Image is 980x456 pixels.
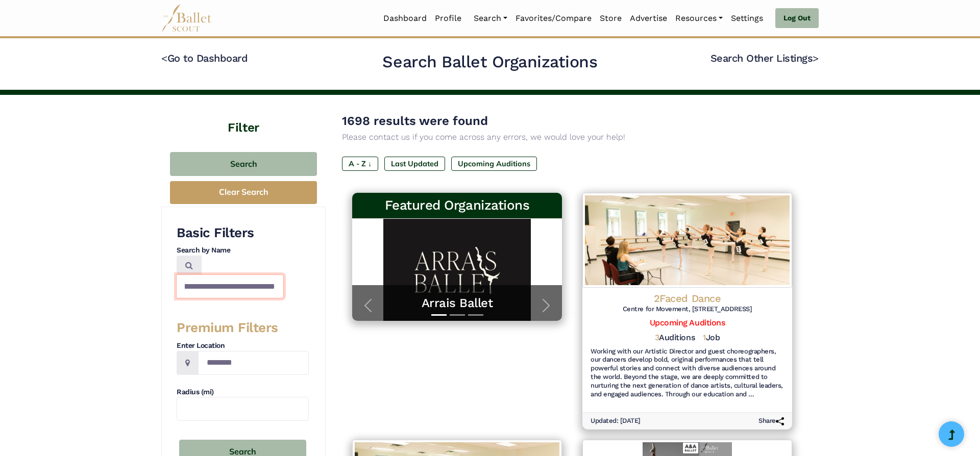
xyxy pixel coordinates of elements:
a: Store [596,8,626,29]
button: Slide 1 [431,309,447,321]
h3: Featured Organizations [360,197,554,214]
a: Settings [727,8,767,29]
a: Dashboard [379,8,431,29]
p: Please contact us if you come across any errors, we would love your help! [342,131,802,144]
h5: Auditions [655,333,695,343]
h6: Share [758,417,784,425]
code: > [813,52,819,64]
input: Location [198,351,309,375]
h6: Updated: [DATE] [591,417,641,425]
h4: Filter [161,95,326,137]
h5: Job [703,333,720,343]
h4: Radius (mi) [177,387,309,397]
h4: Enter Location [177,341,309,351]
a: Favorites/Compare [511,8,596,29]
span: 1698 results were found [342,114,488,128]
span: 1 [703,333,706,342]
span: 3 [655,333,659,342]
label: Upcoming Auditions [451,157,537,171]
h3: Basic Filters [177,224,309,242]
input: Search by names... [176,274,284,298]
button: Clear Search [170,181,317,204]
a: Search Other Listings> [710,52,819,64]
a: Advertise [626,8,671,29]
a: Search [470,8,511,29]
code: < [161,52,167,64]
h6: Working with our Artistic Director and guest choreographers, our dancers develop bold, original p... [591,347,784,399]
label: A - Z ↓ [342,157,378,171]
a: Log Out [775,8,819,29]
button: Slide 2 [450,309,465,321]
a: Arrais Ballet [362,295,552,311]
a: Resources [671,8,727,29]
a: Upcoming Auditions [650,318,725,327]
h2: Search Ballet Organizations [382,52,597,73]
a: <Go to Dashboard [161,52,248,64]
h6: Centre for Movement, [STREET_ADDRESS] [591,305,784,314]
h4: 2Faced Dance [591,292,784,305]
h4: Search by Name [177,245,309,256]
a: Profile [431,8,465,29]
label: Last Updated [384,157,445,171]
img: Logo [582,193,792,288]
button: Search [170,152,317,176]
h3: Premium Filters [177,319,309,337]
button: Slide 3 [468,309,483,321]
